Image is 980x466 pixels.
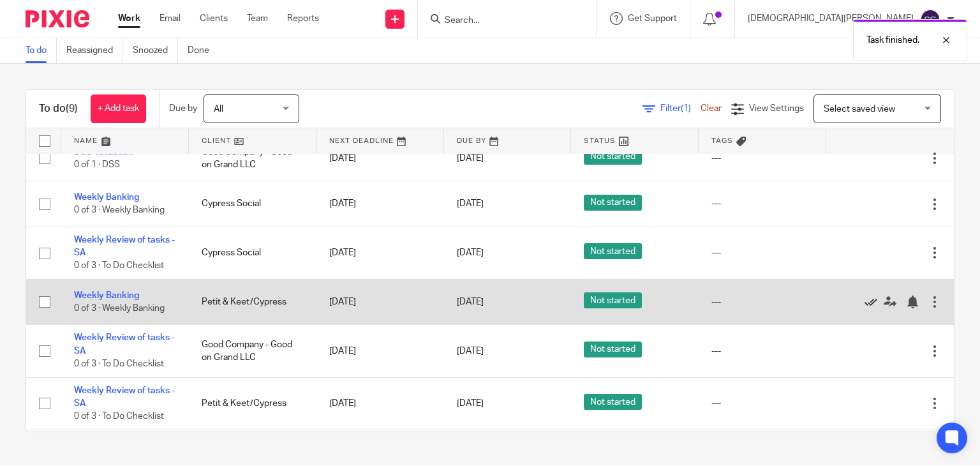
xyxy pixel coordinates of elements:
a: DSS Validation [74,147,133,156]
td: Cypress Social [189,227,316,279]
span: [DATE] [457,154,484,163]
td: [DATE] [316,377,444,430]
input: Search [443,15,558,27]
span: (1) [681,104,691,113]
a: Mark as done [865,296,884,308]
td: Cypress Social [189,181,316,227]
td: Petit & Keet/Cypress [189,279,316,324]
span: [DATE] [457,297,484,306]
span: Not started [584,292,642,308]
span: Tags [711,137,733,144]
a: Email [160,12,181,25]
div: --- [711,246,813,259]
a: Weekly Review of tasks - SA [74,236,175,257]
div: --- [711,296,813,308]
span: 0 of 3 · Weekly Banking [74,304,165,313]
a: + Add task [91,94,146,123]
a: Weekly Review of tasks - SA [74,333,175,355]
td: Petit & Keet/Cypress [189,377,316,430]
a: Team [247,12,268,25]
span: 0 of 3 · To Do Checklist [74,412,164,421]
span: All [214,105,223,114]
p: Due by [169,102,197,115]
span: 0 of 1 · DSS [74,160,120,169]
a: Clients [200,12,228,25]
td: [DATE] [316,135,444,181]
a: Clear [701,104,722,113]
span: [DATE] [457,248,484,257]
span: Not started [584,243,642,259]
a: Weekly Banking [74,193,139,202]
span: Not started [584,394,642,410]
td: [DATE] [316,325,444,377]
a: Work [118,12,140,25]
div: --- [711,397,813,410]
a: Weekly Banking [74,291,139,300]
span: Not started [584,149,642,165]
span: View Settings [749,104,804,113]
span: [DATE] [457,399,484,408]
div: --- [711,152,813,165]
span: 0 of 3 · To Do Checklist [74,262,164,271]
a: Weekly Review of tasks - SA [74,386,175,408]
img: svg%3E [920,9,940,29]
span: Not started [584,342,642,357]
td: Good Company - Good on Grand LLC [189,325,316,377]
a: Done [188,38,219,63]
span: [DATE] [457,347,484,356]
td: [DATE] [316,279,444,324]
span: (9) [66,103,78,114]
span: 0 of 3 · To Do Checklist [74,359,164,368]
td: [DATE] [316,227,444,279]
h1: To do [39,102,78,116]
td: Good Company - Good on Grand LLC [189,135,316,181]
div: --- [711,345,813,357]
a: To do [26,38,57,63]
span: Filter [660,104,701,113]
div: --- [711,197,813,210]
img: Pixie [26,10,89,27]
span: [DATE] [457,199,484,208]
span: Select saved view [824,105,895,114]
td: [DATE] [316,181,444,227]
span: Not started [584,195,642,211]
a: Snoozed [133,38,178,63]
a: Reports [287,12,319,25]
p: Task finished. [866,34,919,47]
a: Reassigned [66,38,123,63]
span: 0 of 3 · Weekly Banking [74,206,165,215]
